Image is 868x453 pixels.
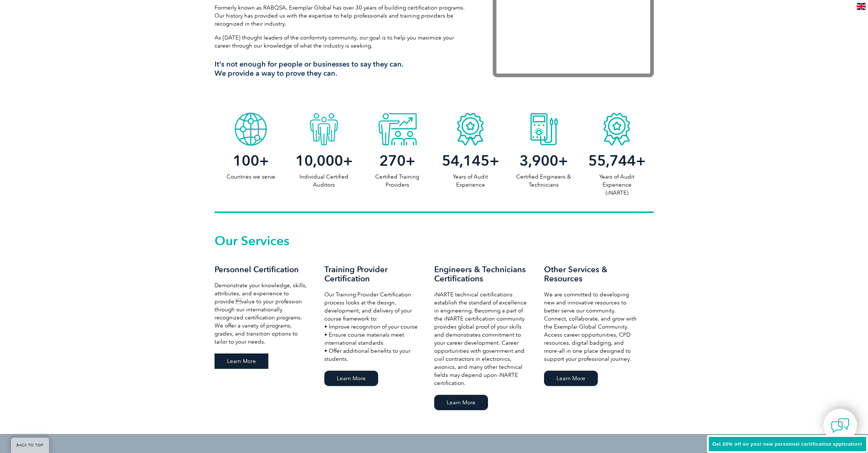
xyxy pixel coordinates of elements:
span: 55,744 [588,152,636,169]
span: 270 [379,152,406,169]
img: en [857,3,866,10]
p: Years of Audit Experience [434,173,507,189]
span: 54,145 [442,152,489,169]
a: BACK TO TOP [11,438,49,453]
h2: + [287,155,361,166]
h3: Personnel Certification [215,265,310,274]
span: 3,900 [519,152,558,169]
a: Learn More [324,371,378,386]
h2: Our Services [215,235,654,247]
h3: Training Provider Certification [324,265,420,283]
h2: + [580,155,653,166]
h2: + [361,155,434,166]
a: Learn More [544,371,598,386]
p: iNARTE technical certifications establish the standard of excellence in engineering. Becoming a p... [434,291,529,387]
h2: + [434,155,507,166]
h3: Other Services & Resources [544,265,639,283]
a: Learn More [434,395,488,410]
a: Learn More [215,353,268,369]
h2: + [507,155,580,166]
p: Formerly known as RABQSA, Exemplar Global has over 30 years of building certification programs. O... [215,4,471,28]
p: Individual Certified Auditors [287,173,361,189]
h3: Engineers & Technicians Certifications [434,265,529,283]
h2: + [215,155,288,166]
p: Certified Engineers & Technicians [507,173,580,189]
h3: It’s not enough for people or businesses to say they can. We provide a way to prove they can. [215,60,471,78]
img: contact-chat.png [831,416,849,435]
span: Get 20% off on your new personnel certification application! [712,441,863,447]
p: We are committed to developing new and innovative resources to better serve our community. Connec... [544,291,639,363]
p: Countries we serve [215,173,288,181]
p: As [DATE] thought leaders of the conformity community, our goal is to help you maximize your care... [215,34,471,50]
p: Our Training Provider Certification process looks at the design, development, and delivery of you... [324,291,420,363]
span: 10,000 [295,152,343,169]
p: Certified Training Providers [361,173,434,189]
p: Years of Audit Experience (iNARTE) [580,173,653,197]
p: Demonstrate your knowledge, skills, attributes, and experience to provide value to your professi... [215,281,310,346]
span: 100 [233,152,259,169]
